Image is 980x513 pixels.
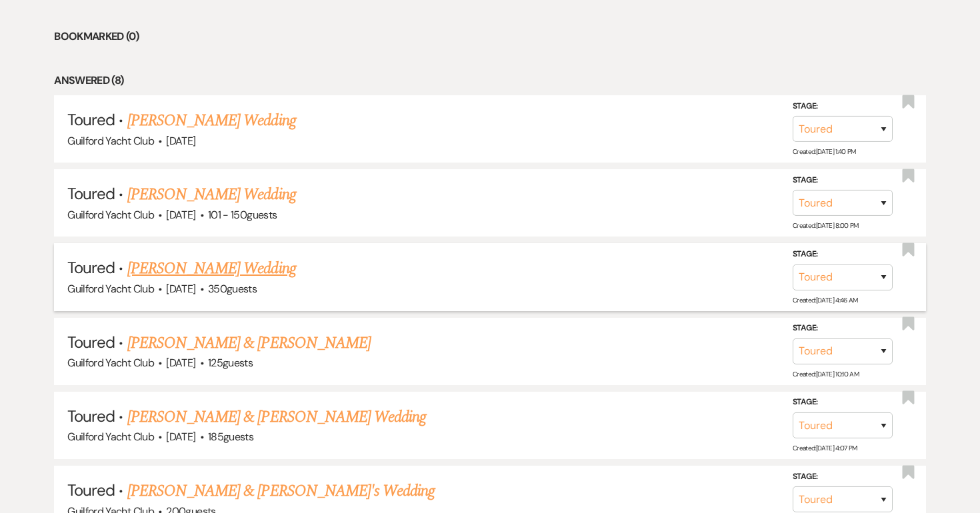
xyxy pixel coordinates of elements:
[166,282,195,296] span: [DATE]
[166,356,195,370] span: [DATE]
[793,147,856,156] span: Created: [DATE] 1:40 PM
[208,208,277,222] span: 101 - 150 guests
[127,183,296,207] a: [PERSON_NAME] Wedding
[793,99,893,114] label: Stage:
[67,430,154,444] span: Guilford Yacht Club
[67,109,115,130] span: Toured
[793,321,893,336] label: Stage:
[127,256,296,280] a: [PERSON_NAME] Wedding
[793,370,859,378] span: Created: [DATE] 10:10 AM
[166,208,195,222] span: [DATE]
[67,480,115,500] span: Toured
[67,282,154,296] span: Guilford Yacht Club
[67,356,154,370] span: Guilford Yacht Club
[793,221,859,230] span: Created: [DATE] 8:00 PM
[166,134,195,148] span: [DATE]
[208,282,257,296] span: 350 guests
[208,356,253,370] span: 125 guests
[793,444,857,452] span: Created: [DATE] 4:07 PM
[793,173,893,188] label: Stage:
[127,479,435,503] a: [PERSON_NAME] & [PERSON_NAME]'s Wedding
[67,332,115,352] span: Toured
[127,405,426,429] a: [PERSON_NAME] & [PERSON_NAME] Wedding
[166,430,195,444] span: [DATE]
[67,208,154,222] span: Guilford Yacht Club
[793,395,893,410] label: Stage:
[67,134,154,148] span: Guilford Yacht Club
[208,430,253,444] span: 185 guests
[793,247,893,262] label: Stage:
[54,28,926,45] li: Bookmarked (0)
[67,257,115,278] span: Toured
[793,470,893,484] label: Stage:
[67,183,115,204] span: Toured
[67,406,115,426] span: Toured
[793,296,858,304] span: Created: [DATE] 4:46 AM
[127,331,371,355] a: [PERSON_NAME] & [PERSON_NAME]
[127,109,296,133] a: [PERSON_NAME] Wedding
[54,72,926,89] li: Answered (8)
